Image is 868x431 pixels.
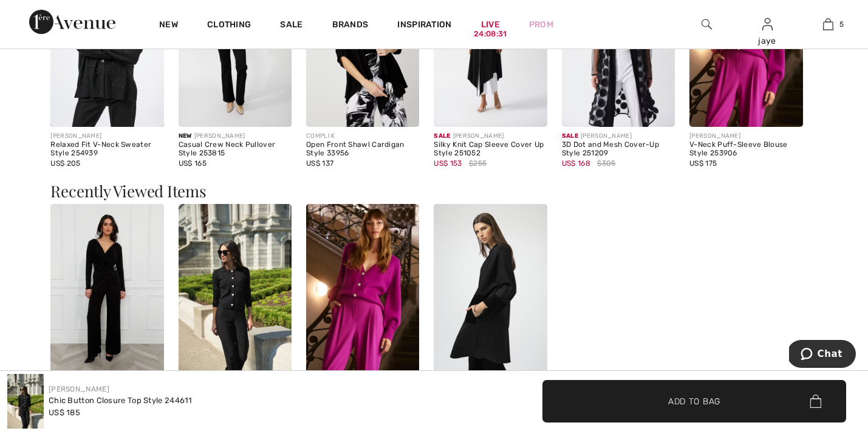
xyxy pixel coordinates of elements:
[50,159,80,168] span: US$ 205
[481,18,500,31] a: Live24:08:31
[434,141,547,158] div: Silky Knit Cap Sleeve Cover Up Style 251052
[179,141,292,158] div: Casual Crew Neck Pullover Style 253815
[798,17,858,32] a: 5
[689,159,717,168] span: US$ 175
[7,374,44,429] img: Chic Button Closure Top Style 244611
[562,132,675,141] div: [PERSON_NAME]
[179,132,292,141] div: [PERSON_NAME]
[50,141,163,158] div: Relaxed Fit V-Neck Sweater Style 254939
[668,395,720,407] span: Add to Bag
[207,19,251,32] a: Clothing
[159,19,178,32] a: New
[474,29,507,40] div: 24:08:31
[29,10,115,34] img: 1ère Avenue
[689,132,802,141] div: [PERSON_NAME]
[306,159,333,168] span: US$ 137
[434,159,462,168] span: US$ 153
[49,408,80,417] span: US$ 185
[306,204,419,374] img: V-Neck Puff-Sleeve Blouse Style 253906
[434,132,450,140] span: Sale
[306,141,419,158] div: Open Front Shawl Cardigan Style 33956
[50,132,163,141] div: [PERSON_NAME]
[529,18,553,31] a: Prom
[702,17,712,32] img: search the website
[689,141,802,158] div: V-Neck Puff-Sleeve Blouse Style 253906
[49,395,193,407] div: Chic Button Closure Top Style 244611
[542,380,846,423] button: Add to Bag
[179,132,192,140] span: New
[306,132,419,141] div: COMPLI K
[562,132,578,140] span: Sale
[434,204,547,374] img: Open-Front Relaxed Fit Cardigan Style 254040
[469,158,487,169] span: $255
[562,141,675,158] div: 3D Dot and Mesh Cover-Up Style 251209
[179,204,292,374] img: Chic Button Closure Top Style 244611
[597,158,615,169] span: $305
[762,18,773,30] a: Sign In
[810,395,821,408] img: Bag.svg
[280,19,302,32] a: Sale
[789,340,856,370] iframe: Opens a widget where you can chat to one of our agents
[823,17,833,32] img: My Bag
[839,19,844,30] span: 5
[50,204,163,374] img: Wide-Leg Formal Trousers Style 259335
[434,132,547,141] div: [PERSON_NAME]
[179,159,207,168] span: US$ 165
[762,17,773,32] img: My Info
[397,19,451,32] span: Inspiration
[50,183,817,199] h3: Recently Viewed Items
[562,159,590,168] span: US$ 168
[737,35,797,47] div: jaye
[49,385,109,393] a: [PERSON_NAME]
[332,19,369,32] a: Brands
